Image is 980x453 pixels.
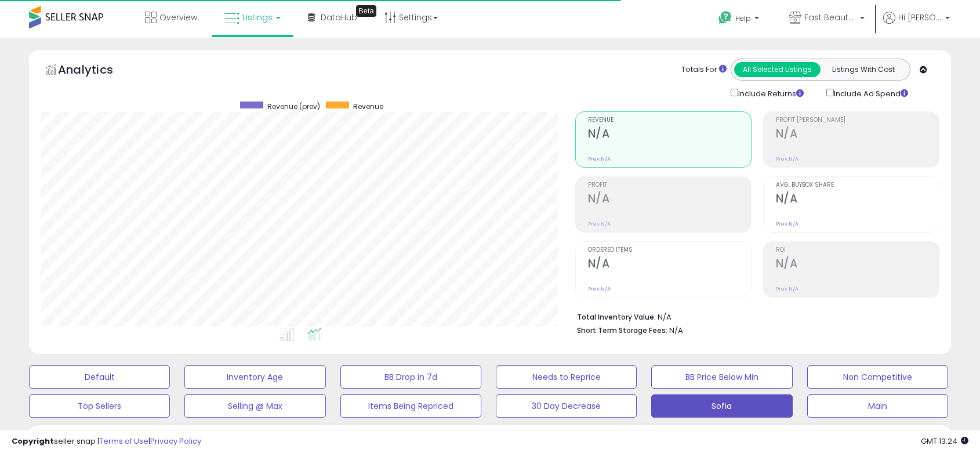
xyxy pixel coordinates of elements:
h5: Analytics [58,61,136,81]
h2: N/A [588,127,751,143]
span: ROI [776,247,939,253]
small: Prev: N/A [776,155,798,162]
span: Revenue [353,102,383,111]
button: Non Competitive [807,365,948,389]
button: 30 Day Decrease [496,394,637,418]
button: All Selected Listings [734,62,821,77]
button: Inventory Age [184,365,325,389]
span: Overview [159,12,197,23]
small: Prev: N/A [588,220,611,227]
button: Main [807,394,948,418]
span: Hi [PERSON_NAME] [898,12,942,23]
span: DataHub [321,12,357,23]
h2: N/A [588,192,751,208]
button: Listings With Cost [820,62,906,77]
span: Ordered Items [588,247,751,253]
h2: N/A [776,192,939,208]
a: Terms of Use [99,436,148,447]
span: Profit [588,182,751,189]
span: Help [735,13,751,23]
button: BB Price Below Min [651,365,792,389]
small: Prev: N/A [776,285,798,292]
span: 2025-09-8 13:24 GMT [921,436,968,447]
button: BB Drop in 7d [340,365,481,389]
li: N/A [577,309,931,323]
button: Needs to Reprice [496,365,637,389]
button: Sofia [651,394,792,418]
span: Listings [242,12,273,23]
span: Fast Beauty ([GEOGRAPHIC_DATA]) [804,12,856,23]
button: Top Sellers [29,394,170,418]
button: Items Being Repriced [340,394,481,418]
h2: N/A [776,127,939,143]
div: Include Returns [722,86,818,100]
span: Revenue [588,117,751,124]
div: Totals For [681,64,727,75]
h2: N/A [588,257,751,273]
span: N/A [669,325,683,336]
strong: Copyright [12,436,54,447]
small: Prev: N/A [588,155,611,162]
a: Help [709,2,771,38]
a: Hi [PERSON_NAME] [883,12,950,38]
b: Total Inventory Value: [577,312,656,322]
div: Tooltip anchor [356,5,376,17]
small: Prev: N/A [588,285,611,292]
button: Selling @ Max [184,394,325,418]
a: Privacy Policy [150,436,201,447]
b: Short Term Storage Fees: [577,325,667,335]
div: Include Ad Spend [818,86,927,100]
h2: N/A [776,257,939,273]
span: Revenue (prev) [267,102,320,111]
small: Prev: N/A [776,220,798,227]
i: Get Help [718,10,732,25]
button: Default [29,365,170,389]
span: Profit [PERSON_NAME] [776,117,939,124]
span: Avg. Buybox Share [776,182,939,189]
div: seller snap | | [12,436,201,447]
